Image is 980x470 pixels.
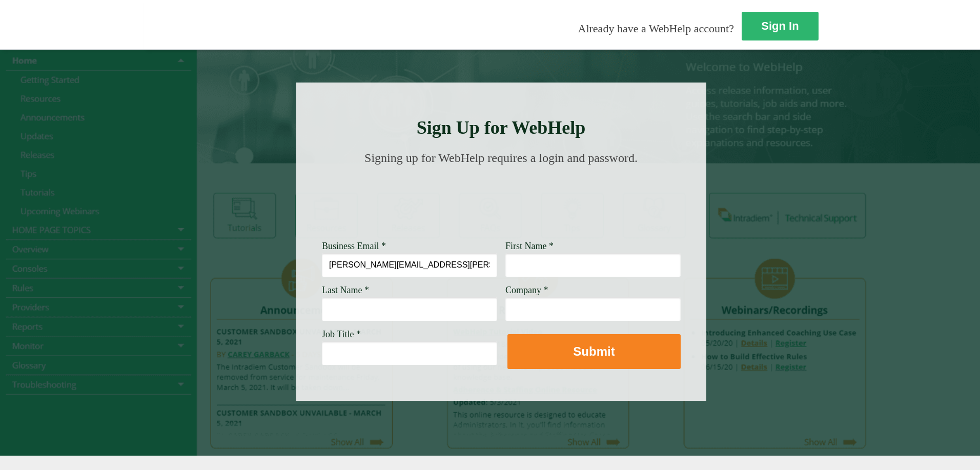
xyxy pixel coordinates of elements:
a: Sign In [742,12,819,40]
span: Signing up for WebHelp requires a login and password. [364,151,638,165]
span: Company * [505,285,548,295]
span: First Name * [505,241,554,251]
strong: Sign Up for WebHelp [417,117,586,138]
span: Business Email * [322,241,386,251]
button: Submit [507,334,681,369]
img: Need Credentials? Sign up below. Have Credentials? Use the sign-in button. [328,175,675,227]
strong: Sign In [761,19,799,32]
strong: Submit [573,344,615,358]
span: Already have a WebHelp account? [578,22,734,35]
span: Job Title * [322,329,361,339]
span: Last Name * [322,285,369,295]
